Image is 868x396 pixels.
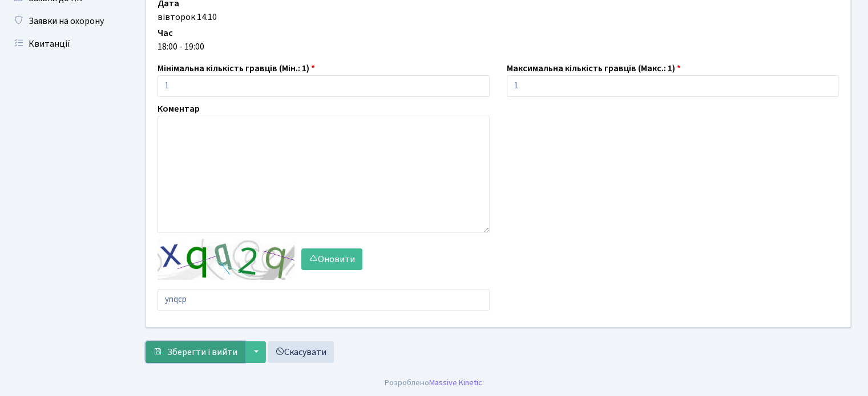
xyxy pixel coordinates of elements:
[158,102,200,116] label: Коментар
[146,341,245,363] button: Зберегти і вийти
[385,377,484,389] div: Розроблено .
[268,341,334,363] a: Скасувати
[158,62,315,75] label: Мінімальна кількість гравців (Мін.: 1)
[6,10,120,32] a: Заявки на охорону
[158,289,490,311] input: Введіть текст із зображення
[158,26,173,40] label: Час
[158,10,839,24] div: вівторок 14.10
[301,248,362,270] button: Оновити
[167,346,237,358] span: Зберегти і вийти
[158,40,839,54] div: 18:00 - 19:00
[158,239,294,280] img: default
[6,32,120,55] a: Квитанції
[429,377,482,389] a: Massive Kinetic
[507,62,681,75] label: Максимальна кількість гравців (Макс.: 1)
